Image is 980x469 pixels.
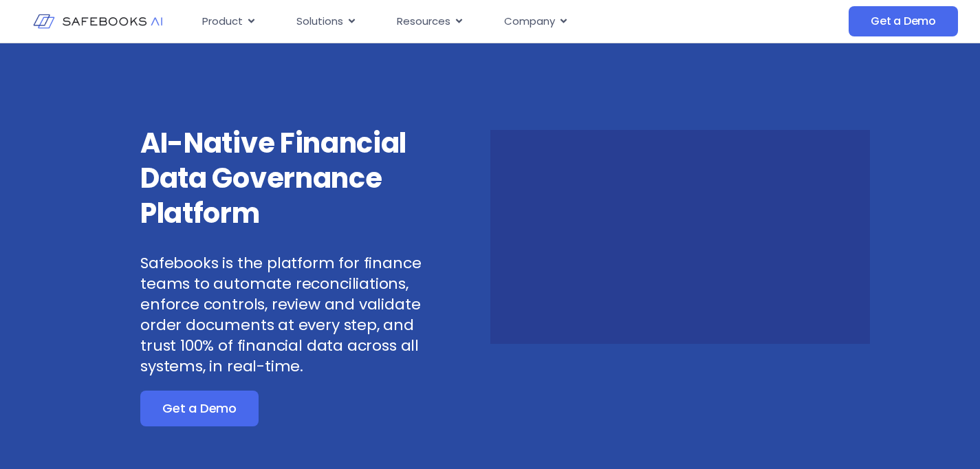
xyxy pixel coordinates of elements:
div: Menu Toggle [191,8,745,35]
span: Solutions [296,14,343,30]
p: Safebooks is the platform for finance teams to automate reconciliations, enforce controls, review... [140,253,425,377]
span: Company [504,14,555,30]
a: Get a Demo [140,391,259,426]
span: Product [202,14,243,30]
a: Get a Demo [849,6,958,36]
span: Get a Demo [871,14,936,28]
nav: Menu [191,8,745,35]
h3: AI-Native Financial Data Governance Platform [140,126,425,231]
span: Resources [397,14,450,30]
span: Get a Demo [162,402,237,415]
